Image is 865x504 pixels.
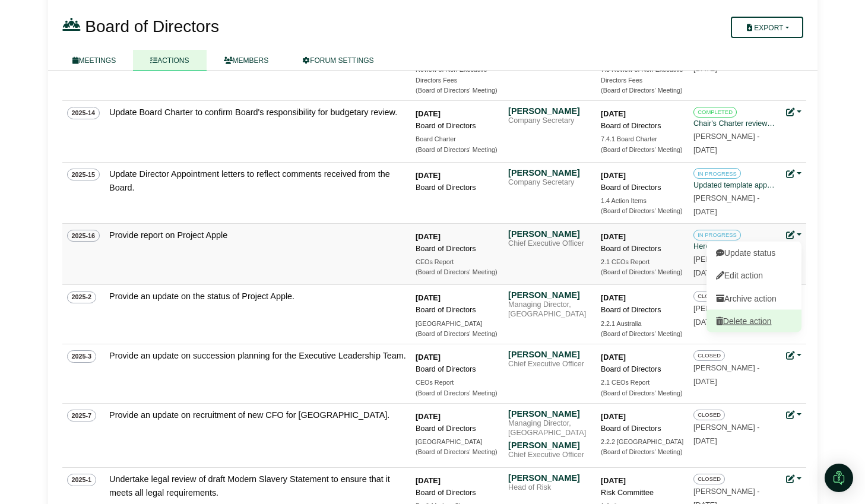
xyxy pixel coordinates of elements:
div: [PERSON_NAME] [508,167,591,178]
div: (Board of Directors' Meeting) [601,329,684,339]
div: Board of Directors [601,363,684,375]
a: 1.4 Action Items (Board of Directors' Meeting) [601,196,684,217]
a: [PERSON_NAME] Chief Executive Officer [508,349,591,369]
a: MEMBERS [207,50,286,71]
span: 2025-2 [67,291,97,303]
div: Board of Directors [416,304,499,316]
div: [DATE] [416,231,499,243]
div: Board of Directors [601,182,684,194]
a: Edit action [706,264,801,287]
div: [DATE] [601,411,684,423]
div: [PERSON_NAME] [508,290,591,300]
div: Here's another status update. [693,240,777,252]
a: CLOSED [PERSON_NAME] -[DATE] [693,408,777,445]
a: [PERSON_NAME] Company Secretary [508,106,591,126]
div: CEOs Report [416,257,499,267]
div: Chief Executive Officer [508,451,591,460]
div: [GEOGRAPHIC_DATA] [416,319,499,329]
div: [PERSON_NAME] [508,440,591,451]
div: Chief Executive Officer [508,360,591,369]
div: Board of Directors [601,120,684,132]
div: [DATE] [416,170,499,182]
small: [PERSON_NAME] - [693,305,759,327]
a: 2.2.2 [GEOGRAPHIC_DATA] (Board of Directors' Meeting) [601,437,684,458]
div: Head of Risk [508,483,591,493]
span: CLOSED [693,291,725,302]
div: Updated template appointment letters have been provided to the Chair for review. [693,179,777,191]
div: [DATE] [416,351,499,363]
div: (Board of Directors' Meeting) [601,145,684,155]
div: Provide report on Project Apple [109,229,406,242]
div: [DATE] [601,170,684,182]
div: (Board of Directors' Meeting) [416,388,499,398]
a: [PERSON_NAME] Managing Director, [GEOGRAPHIC_DATA] [508,408,591,438]
small: [PERSON_NAME] - [693,423,759,445]
a: COMPLETED Chair's Charter review complete, feedback incorporated into version included in Board P... [693,106,777,154]
a: Delete action [706,310,801,332]
div: Board of Directors [601,423,684,435]
a: [GEOGRAPHIC_DATA] (Board of Directors' Meeting) [416,437,499,458]
div: Board of Directors [416,243,499,255]
a: Board Charter (Board of Directors' Meeting) [416,134,499,155]
div: Risk Committee [601,487,684,499]
div: [PERSON_NAME] [508,229,591,239]
div: [GEOGRAPHIC_DATA] [416,437,499,447]
div: Board of Directors [416,487,499,499]
a: 7.4.1 Board Charter (Board of Directors' Meeting) [601,134,684,155]
div: Company Secretary [508,178,591,188]
div: (Board of Directors' Meeting) [601,206,684,216]
div: Provide an update on recruitment of new CFO for [GEOGRAPHIC_DATA]. [109,408,406,422]
div: Board of Directors [416,120,499,132]
a: 2.1 CEOs Report (Board of Directors' Meeting) [601,257,684,278]
span: 2025-14 [67,107,100,119]
div: Review of Non-Executive Directors Fees [416,65,499,85]
div: Undertake legal review of draft Modern Slavery Statement to ensure that it meets all legal requir... [109,473,406,500]
a: IN PROGRESS Here's another status update. [PERSON_NAME] -[DATE] [693,229,777,277]
span: CLOSED [693,350,725,361]
div: 7.4.1 Board Charter [601,134,684,144]
a: FORUM SETTINGS [286,50,391,71]
div: [PERSON_NAME] [508,408,591,419]
button: Archive action [706,287,801,309]
small: [PERSON_NAME] - [693,255,759,277]
a: Review of Non-Executive Directors Fees (Board of Directors' Meeting) [416,65,499,96]
div: 1.4 Action Items [601,196,684,206]
small: [PERSON_NAME] - [693,364,759,386]
div: Provide an update on the status of Project Apple. [109,290,406,303]
a: CLOSED [PERSON_NAME] -[DATE] [693,349,777,386]
span: 2025-15 [67,169,100,180]
span: COMPLETED [693,107,737,118]
div: Managing Director, [GEOGRAPHIC_DATA] [508,300,591,319]
div: [DATE] [416,411,499,423]
div: (Board of Directors' Meeting) [601,267,684,277]
a: 7.3 Review of Non-Executive Directors Fees (Board of Directors' Meeting) [601,65,684,96]
span: [DATE] [693,437,717,445]
span: IN PROGRESS [693,230,741,240]
a: 2.2.1 Australia (Board of Directors' Meeting) [601,319,684,340]
div: Provide an update on succession planning for the Executive Leadership Team. [109,349,406,363]
div: Company Secretary [508,116,591,126]
div: Update Board Charter to confirm Board's responsibility for budgetary review. [109,106,406,119]
small: [PERSON_NAME] - [693,132,759,154]
span: [DATE] [693,269,717,277]
a: CEOs Report (Board of Directors' Meeting) [416,378,499,398]
span: [DATE] [693,378,717,386]
div: (Board of Directors' Meeting) [416,267,499,277]
a: [PERSON_NAME] Head of Risk [508,473,591,493]
div: (Board of Directors' Meeting) [601,388,684,398]
span: 2025-16 [67,230,100,242]
div: [PERSON_NAME] [508,106,591,116]
a: 2.1 CEOs Report (Board of Directors' Meeting) [601,378,684,398]
div: Open Intercom Messenger [825,464,853,492]
div: [DATE] [416,108,499,120]
div: [DATE] [601,231,684,243]
div: 7.3 Review of Non-Executive Directors Fees [601,65,684,85]
div: [DATE] [601,351,684,363]
div: (Board of Directors' Meeting) [416,85,499,96]
a: CEOs Report (Board of Directors' Meeting) [416,257,499,278]
div: (Board of Directors' Meeting) [601,85,684,96]
a: ACTIONS [133,50,206,71]
a: [PERSON_NAME] Chief Executive Officer [508,229,591,249]
button: Export [731,17,803,38]
div: 2.2.1 Australia [601,319,684,329]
